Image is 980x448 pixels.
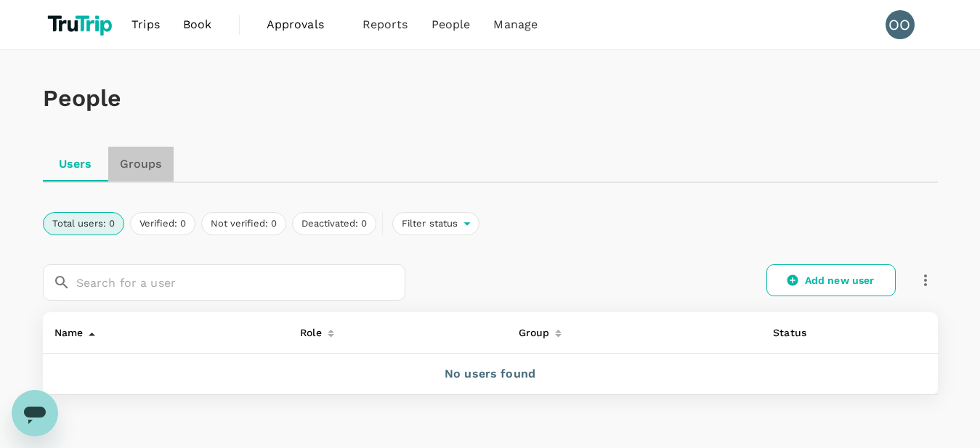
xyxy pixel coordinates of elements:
[201,212,286,235] button: Not verified: 0
[130,212,195,235] button: Verified: 0
[513,318,550,341] div: Group
[886,10,915,39] div: OO
[267,16,339,33] span: Approvals
[43,212,124,235] button: Total users: 0
[76,264,405,301] input: Search for a user
[108,147,174,182] a: Groups
[363,16,408,33] span: Reports
[432,16,471,33] span: People
[393,217,464,231] span: Filter status
[294,318,322,341] div: Role
[49,318,84,341] div: Name
[12,390,58,436] iframe: Button to launch messaging window
[183,16,212,33] span: Book
[292,212,376,235] button: Deactivated: 0
[43,9,121,41] img: TruTrip logo
[766,264,896,296] a: Add new user
[43,85,938,112] h1: People
[392,212,480,235] div: Filter status
[761,312,849,354] th: Status
[54,365,926,383] p: No users found
[131,16,160,33] span: Trips
[43,147,108,182] a: Users
[493,16,538,33] span: Manage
